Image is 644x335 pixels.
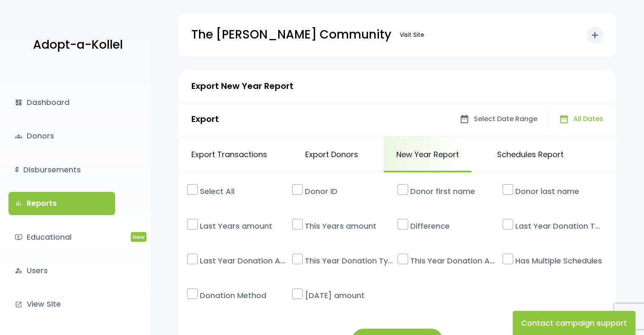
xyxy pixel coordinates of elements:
[8,192,115,215] a: bar_chartReports
[301,251,397,271] label: This Year Donation Type
[15,133,22,140] span: groups
[406,251,503,271] label: This Year Donation Amount
[196,181,292,201] label: Select All
[301,181,397,201] label: Donor ID
[406,181,503,201] label: Donor first name
[8,125,115,147] a: groupsDonors
[179,136,280,172] a: Export Transactions
[196,216,292,236] label: Last Years amount
[29,25,123,66] a: Adopt-a-Kollel
[586,27,603,44] button: add
[196,251,292,271] label: Last Year Donation Amount
[15,164,19,176] i: $
[191,24,391,45] p: The [PERSON_NAME] Community
[8,226,115,249] a: ondemand_videoEducationalNew
[15,301,22,308] i: launch
[301,285,397,305] label: [DATE] amount
[484,136,576,172] a: Schedules Report
[33,34,123,55] p: Adopt-a-Kollel
[293,136,371,172] a: Export Donors
[513,311,636,335] button: Contact campaign support
[131,232,146,242] span: New
[15,233,22,241] i: ondemand_video
[474,113,537,125] span: Select Date Range
[395,27,428,43] a: Visit Site
[8,91,115,114] a: dashboardDashboard
[511,216,608,236] label: Last Year Donation Type
[196,285,292,305] label: Donation Method
[15,99,22,106] i: dashboard
[301,216,397,236] label: This Years amount
[511,251,608,271] label: Has Multiple Schedules
[511,181,608,201] label: Donor last name
[384,136,472,172] a: New Year Report
[15,267,22,274] i: manage_accounts
[8,158,115,181] a: $Disbursements
[590,30,600,40] i: add
[459,114,470,124] span: date_range
[8,293,115,316] a: launchView Site
[406,216,503,236] label: Difference
[191,78,293,94] p: Export New Year Report
[15,199,22,207] i: bar_chart
[559,114,569,124] span: date_range
[573,113,603,125] span: All Dates
[8,259,115,282] a: manage_accountsUsers
[191,111,219,127] p: Export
